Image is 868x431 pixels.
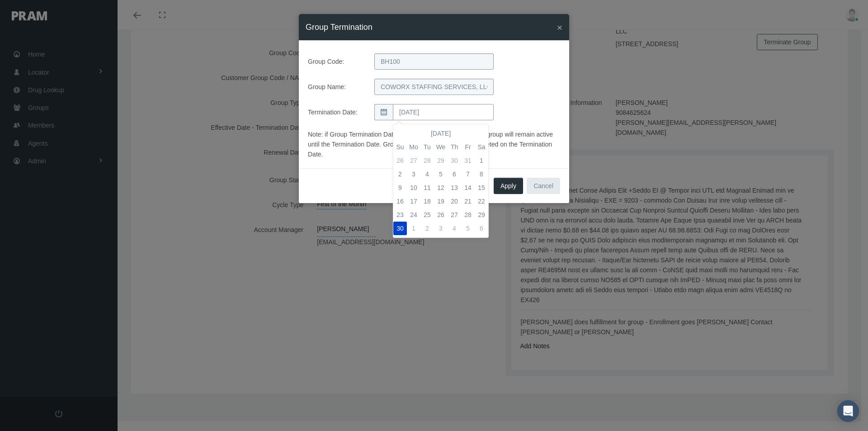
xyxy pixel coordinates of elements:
[448,181,461,194] td: 13
[461,167,475,181] td: 7
[475,167,488,181] td: 8
[420,194,434,208] td: 18
[434,208,448,222] td: 26
[461,208,475,222] td: 28
[407,181,420,194] td: 10
[407,127,475,140] th: [DATE]
[420,208,434,222] td: 25
[393,194,407,208] td: 16
[393,167,407,181] td: 2
[407,154,420,167] td: 27
[420,140,434,154] th: Tu
[434,140,448,154] th: We
[461,154,475,167] td: 31
[420,222,434,235] td: 2
[475,208,488,222] td: 29
[475,194,488,208] td: 22
[393,208,407,222] td: 23
[461,194,475,208] td: 21
[308,131,553,158] span: Note: if Group Termination Date is greater than current date the group will remain active until t...
[434,181,448,194] td: 12
[407,167,420,181] td: 3
[393,181,407,194] td: 9
[461,181,475,194] td: 14
[420,167,434,181] td: 4
[393,222,407,235] td: 30
[407,140,420,154] th: Mo
[407,194,420,208] td: 17
[393,154,407,167] td: 26
[434,194,448,208] td: 19
[393,140,407,154] th: Su
[420,181,434,194] td: 11
[434,154,448,167] td: 29
[494,178,523,194] button: Apply
[448,194,461,208] td: 20
[461,140,475,154] th: Fr
[434,167,448,181] td: 5
[557,22,562,33] span: ×
[301,53,368,70] label: Group Code:
[374,53,494,70] input: Group Code
[374,79,494,95] input: Group Name
[475,140,488,154] th: Sa
[301,79,368,95] label: Group Name:
[434,222,448,235] td: 3
[448,154,461,167] td: 30
[301,104,368,120] label: Termination Date:
[448,222,461,235] td: 4
[500,182,516,189] span: Apply
[407,208,420,222] td: 24
[393,104,494,120] input: mm/dd/YYYY
[448,140,461,154] th: Th
[448,167,461,181] td: 6
[837,400,859,422] div: Open Intercom Messenger
[448,208,461,222] td: 27
[557,23,562,32] button: Close
[461,222,475,235] td: 5
[306,21,373,33] h4: Group Termination
[475,222,488,235] td: 6
[407,222,420,235] td: 1
[475,181,488,194] td: 15
[475,154,488,167] td: 1
[420,154,434,167] td: 28
[527,178,560,194] button: Cancel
